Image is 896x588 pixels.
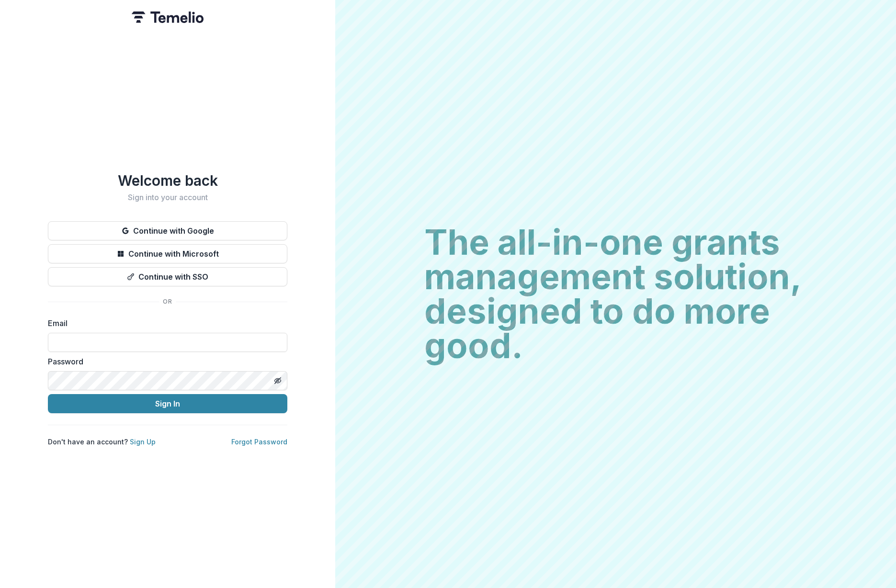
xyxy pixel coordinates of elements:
a: Sign Up [130,438,156,446]
button: Sign In [48,394,287,413]
button: Continue with Microsoft [48,244,287,263]
a: Forgot Password [231,438,287,446]
label: Password [48,356,282,367]
button: Toggle password visibility [270,373,285,388]
button: Continue with SSO [48,267,287,286]
button: Continue with Google [48,221,287,240]
img: Temelio [132,11,204,23]
p: Don't have an account? [48,437,156,447]
h1: Welcome back [48,172,287,189]
h2: Sign into your account [48,193,287,202]
label: Email [48,317,282,329]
